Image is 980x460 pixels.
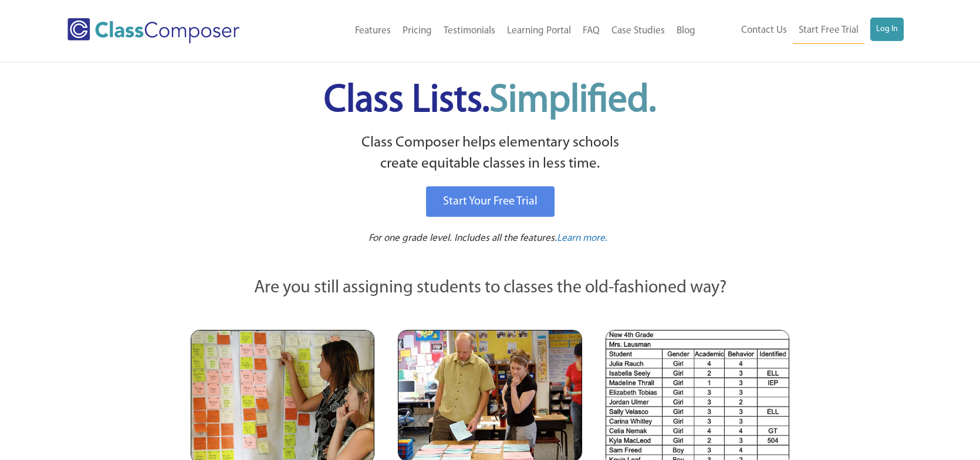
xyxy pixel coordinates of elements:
[557,231,607,246] a: Learn more.
[191,275,789,301] p: Are you still assigning students to classes the old-fashioned way?
[369,233,557,243] span: For one grade level. Includes all the features.
[324,82,656,120] span: Class Lists.
[189,132,791,175] p: Class Composer helps elementary schools create equitable classes in less time.
[67,18,239,43] img: Class Composer
[397,18,438,44] a: Pricing
[671,18,701,44] a: Blog
[501,18,577,44] a: Learning Portal
[870,18,904,41] a: Log In
[701,18,904,44] nav: Header Menu
[443,196,538,207] span: Start Your Free Trial
[793,18,864,44] a: Start Free Trial
[606,18,671,44] a: Case Studies
[349,18,397,44] a: Features
[489,82,656,120] span: Simplified.
[557,233,607,243] span: Learn more.
[288,18,701,44] nav: Header Menu
[426,186,555,217] a: Start Your Free Trial
[438,18,501,44] a: Testimonials
[735,18,793,43] a: Contact Us
[577,18,606,44] a: FAQ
